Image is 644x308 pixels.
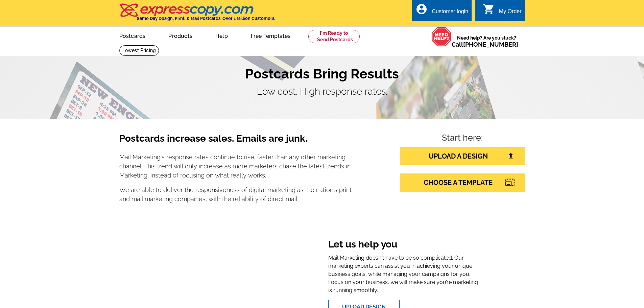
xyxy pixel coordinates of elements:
h3: Let us help you [328,239,479,252]
i: account_circle [415,3,428,15]
i: shopping_cart [483,3,495,15]
a: account_circle Customer login [415,7,468,16]
a: Same Day Design, Print, & Mail Postcards. Over 1 Million Customers. [119,8,275,21]
a: [PHONE_NUMBER] [463,41,518,48]
a: shopping_cart My Order [483,7,522,16]
a: Postcards [109,27,157,43]
h3: Postcards increase sales. Emails are junk. [119,133,352,150]
h4: Same Day Design, Print, & Mail Postcards. Over 1 Million Customers. [137,16,275,21]
div: Customer login [432,8,468,18]
span: Need help? Are you stuck? [452,34,522,48]
img: help [431,27,452,47]
a: Free Templates [240,27,302,43]
a: Help [205,27,239,43]
a: CHOOSE A TEMPLATE [400,173,525,192]
h4: Start here: [400,133,525,144]
h1: Postcards Bring Results [119,66,525,82]
p: Mail Marketing doesn't have to be so complicated. Our marketing experts can assist you in achievi... [328,254,479,294]
span: Call [452,41,518,48]
a: UPLOAD A DESIGN [400,147,525,165]
p: We are able to deliver the responsiveness of digital marketing as the nation's print and mail mar... [119,185,352,204]
a: Products [158,27,203,43]
p: Mail Marketing's response rates continue to rise, faster than any other marketing channel. This t... [119,152,352,180]
div: My Order [499,8,522,18]
p: Low cost. High response rates. [119,85,525,99]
